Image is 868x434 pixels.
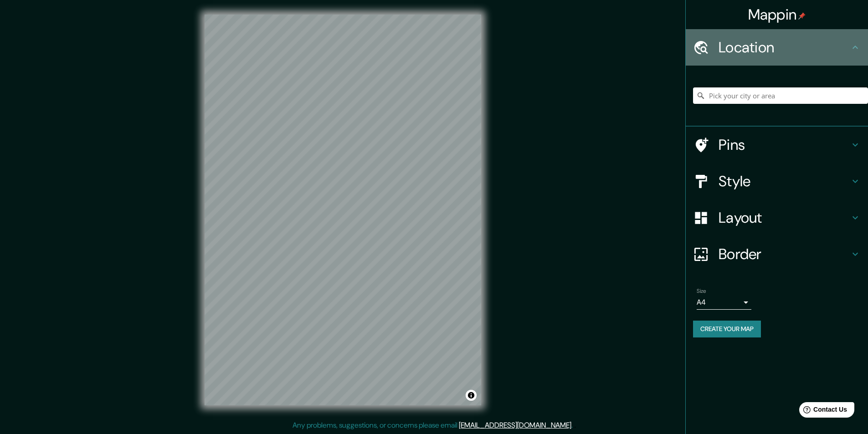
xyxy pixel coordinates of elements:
h4: Border [719,245,850,263]
div: Layout [686,199,868,236]
h4: Pins [719,136,850,154]
h4: Layout [719,209,850,227]
iframe: Help widget launcher [787,398,858,424]
div: Style [686,163,868,199]
h4: Mappin [748,5,806,24]
button: Toggle attribution [466,390,477,401]
p: Any problems, suggestions, or concerns please email . [293,420,573,431]
img: pin-icon.png [798,12,806,20]
a: [EMAIL_ADDRESS][DOMAIN_NAME] [459,420,571,430]
div: Pins [686,127,868,163]
button: Create your map [693,321,761,337]
h4: Style [719,172,850,190]
canvas: Map [205,15,481,405]
div: . [574,420,576,431]
label: Size [697,287,706,295]
div: . [573,420,574,431]
h4: Location [719,38,850,56]
div: Location [686,29,868,66]
div: Border [686,236,868,272]
div: A4 [697,295,751,310]
input: Pick your city or area [693,87,868,104]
